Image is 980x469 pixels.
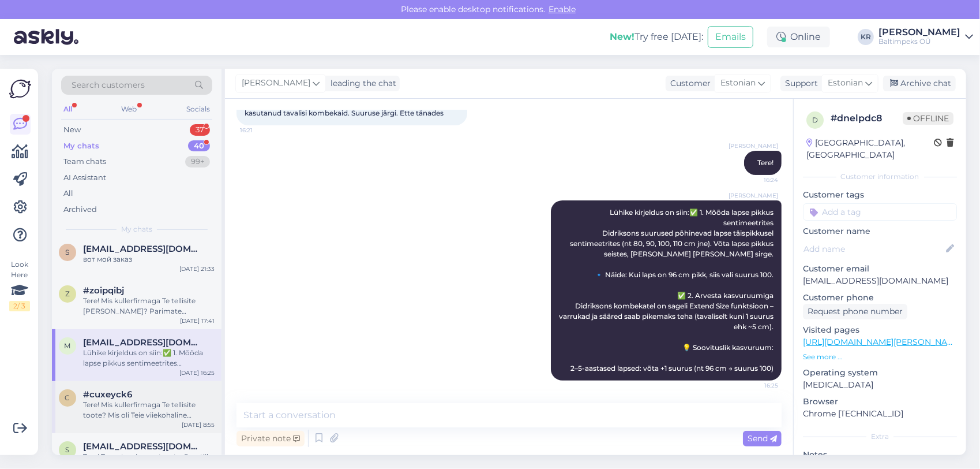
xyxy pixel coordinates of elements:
[803,225,957,237] p: Customer name
[803,203,957,221] input: Add a tag
[803,172,957,182] div: Customer information
[720,77,756,90] span: Estonian
[735,381,778,390] span: 16:25
[83,400,215,420] div: Tere! Mis kullerfirmaga Te tellisite toote? Mis oli Teie viiekohaline ostuarve number? [PERSON_NAME]
[242,77,310,90] span: [PERSON_NAME]
[735,176,778,184] span: 16:24
[803,263,957,275] p: Customer email
[757,158,774,167] span: Tere!
[748,433,777,444] span: Send
[803,408,957,420] p: Chrome [TECHNICAL_ID]
[179,368,215,377] div: [DATE] 16:25
[63,188,73,199] div: All
[803,449,957,461] p: Notes
[65,341,71,350] span: m
[63,204,97,215] div: Archived
[803,189,957,201] p: Customer tags
[83,244,203,254] span: sanjasiw@gmail.com
[803,304,907,319] div: Request phone number
[9,301,30,311] div: 2 / 3
[708,26,753,48] button: Emails
[326,77,396,90] div: leading the chat
[559,208,775,373] span: Lühike kirjeldus on siin:✅ 1. Mõõda lapse pikkus sentimeetrites Didriksons suurused põhinevad lap...
[803,431,957,442] div: Extra
[545,4,579,14] span: Enable
[9,78,31,100] img: Askly Logo
[831,111,903,125] div: # dnelpdc8
[61,102,74,117] div: All
[803,243,944,255] input: Add name
[666,77,711,90] div: Customer
[83,348,215,368] div: Lühike kirjeldus on siin:✅ 1. Mõõda lapse pikkus sentimeetrites Didriksons suurused põhinevad lap...
[9,259,30,311] div: Look Here
[190,124,210,136] div: 37
[803,275,957,287] p: [EMAIL_ADDRESS][DOMAIN_NAME]
[119,102,140,117] div: Web
[780,77,818,90] div: Support
[63,156,106,167] div: Team chats
[828,77,863,90] span: Estonian
[803,292,957,304] p: Customer phone
[803,352,957,362] p: See more ...
[812,116,818,124] span: d
[185,156,210,167] div: 99+
[66,248,70,256] span: s
[803,379,957,391] p: [MEDICAL_DATA]
[803,324,957,336] p: Visited pages
[83,389,132,400] span: #cuxeyck6
[610,30,703,44] div: Try free [DATE]:
[803,367,957,379] p: Operating system
[63,124,81,136] div: New
[729,191,778,200] span: [PERSON_NAME]
[806,137,934,161] div: [GEOGRAPHIC_DATA], [GEOGRAPHIC_DATA]
[72,79,145,91] span: Search customers
[63,140,99,152] div: My chats
[65,289,70,298] span: z
[903,112,953,125] span: Offline
[236,431,305,446] div: Private note
[803,396,957,408] p: Browser
[803,337,962,347] a: [URL][DOMAIN_NAME][PERSON_NAME]
[121,224,152,234] span: My chats
[184,102,212,117] div: Socials
[240,126,283,135] span: 16:21
[179,265,215,273] div: [DATE] 21:33
[767,27,830,47] div: Online
[83,441,203,452] span: silver.meipalu@trv.ee
[180,317,215,325] div: [DATE] 17:41
[878,28,973,46] a: [PERSON_NAME]Baltimpeks OÜ
[878,37,960,46] div: Baltimpeks OÜ
[66,445,70,454] span: s
[63,172,106,184] div: AI Assistant
[858,29,874,45] div: KR
[65,393,70,402] span: c
[83,337,203,348] span: monkiita@gmail.com
[83,285,124,296] span: #zoipqibj
[878,28,960,37] div: [PERSON_NAME]
[883,76,956,91] div: Archive chat
[182,420,215,429] div: [DATE] 8:55
[83,254,215,265] div: вот мой заказ
[83,296,215,317] div: Tere! Mis kullerfirmaga Te tellisite [PERSON_NAME]? Parimate soovidega, [PERSON_NAME]
[729,142,778,150] span: [PERSON_NAME]
[188,140,210,152] div: 40
[610,31,634,42] b: New!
